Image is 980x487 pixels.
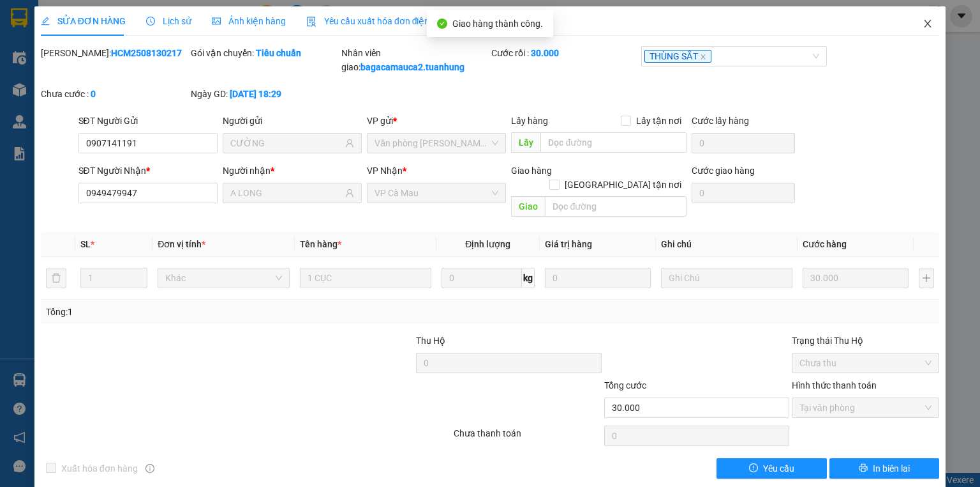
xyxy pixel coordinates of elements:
div: Ngày GD: [191,87,338,101]
input: 0 [803,268,909,288]
b: 30.000 [531,48,559,58]
div: [PERSON_NAME]: [41,46,188,60]
span: Lấy tận nơi [631,114,687,128]
span: THÙNG SẮT [644,50,711,63]
span: Lấy [511,132,540,153]
div: SĐT Người Gửi [78,114,218,128]
label: Cước lấy hàng [692,116,749,126]
button: Close [910,6,946,42]
span: Giao hàng thành công. [452,19,543,29]
span: Yêu cầu [763,461,794,475]
div: Cước rồi : [491,46,639,60]
span: Khác [165,268,281,288]
div: Chưa thanh toán [452,426,602,449]
span: printer [859,463,868,474]
button: exclamation-circleYêu cầu [716,458,827,479]
button: delete [46,268,66,288]
span: Giao hàng [511,166,552,176]
span: In biên lai [873,461,910,475]
b: HCM2508130217 [111,48,182,58]
b: bagacamauca2.tuanhung [360,62,464,72]
span: exclamation-circle [749,463,758,474]
label: Cước giao hàng [692,166,755,176]
label: Hình thức thanh toán [792,380,877,390]
b: Tiêu chuẩn [256,48,301,58]
span: info-circle [145,464,154,473]
span: Thu Hộ [416,336,445,346]
span: SL [80,239,91,249]
div: Tổng: 1 [46,305,379,319]
div: Gói vận chuyển: [191,46,338,60]
span: clock-circle [146,17,155,26]
span: Văn phòng Hồ Chí Minh [375,134,498,153]
input: VD: Bàn, Ghế [300,268,431,288]
span: Yêu cầu xuất hóa đơn điện tử [306,16,441,26]
span: Cước hàng [803,239,847,249]
b: [DATE] 18:29 [230,89,281,99]
div: Nhân viên giao: [341,46,489,74]
div: Người gửi [223,114,362,128]
b: 0 [91,89,96,99]
input: 0 [545,268,651,288]
input: Dọc đường [545,196,687,217]
th: Ghi chú [656,232,798,257]
span: Định lượng [465,239,510,249]
div: SĐT Người Nhận [78,164,218,178]
input: Dọc đường [540,132,687,153]
div: Người nhận [223,164,362,178]
span: user [345,189,354,197]
span: SỬA ĐƠN HÀNG [41,16,126,26]
span: kg [522,268,535,288]
span: Đơn vị tính [158,239,205,249]
div: Trạng thái Thu Hộ [792,334,939,348]
input: Ghi Chú [661,268,792,288]
span: Tên hàng [300,239,341,249]
button: printerIn biên lai [829,458,940,479]
img: icon [306,17,316,27]
input: Tên người nhận [230,186,343,200]
input: Tên người gửi [230,136,343,150]
div: Chưa cước : [41,87,188,101]
span: Lịch sử [146,16,191,26]
span: VP Nhận [367,166,403,176]
span: user [345,139,354,148]
span: Tổng cước [604,380,646,390]
span: check-circle [437,19,447,29]
span: picture [212,17,221,26]
span: Tại văn phòng [799,398,932,417]
span: Xuất hóa đơn hàng [56,461,143,475]
span: edit [41,17,50,26]
span: close [923,19,933,29]
span: [GEOGRAPHIC_DATA] tận nơi [560,178,687,192]
span: VP Cà Mau [375,183,498,203]
span: Giá trị hàng [545,239,592,249]
span: Lấy hàng [511,116,548,126]
span: close [700,54,706,60]
button: plus [919,268,934,288]
span: Giao [511,196,545,217]
input: Cước lấy hàng [692,133,795,153]
span: Ảnh kiện hàng [212,16,286,26]
span: Chưa thu [799,353,932,373]
div: VP gửi [367,114,506,128]
input: Cước giao hàng [692,183,795,203]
